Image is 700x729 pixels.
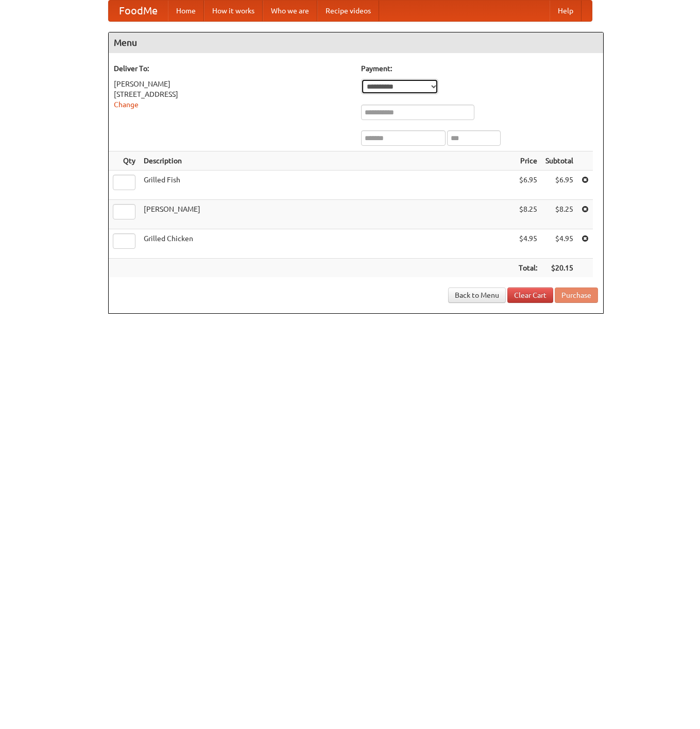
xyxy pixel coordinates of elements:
a: How it works [204,1,263,21]
th: Description [140,151,515,171]
td: [PERSON_NAME] [140,200,515,229]
th: Price [515,151,541,171]
a: FoodMe [109,1,168,21]
div: [STREET_ADDRESS] [114,89,351,99]
td: $4.95 [515,229,541,259]
div: [PERSON_NAME] [114,79,351,89]
a: Back to Menu [448,287,506,303]
th: Subtotal [541,151,577,171]
td: $8.25 [541,200,577,229]
h5: Payment: [361,63,598,74]
button: Purchase [555,287,598,303]
a: Help [550,1,582,21]
td: $8.25 [515,200,541,229]
th: Total: [515,259,541,278]
a: Clear Cart [507,287,553,303]
td: Grilled Fish [140,171,515,200]
th: $20.15 [541,259,577,278]
h4: Menu [109,32,603,53]
a: Change [114,100,139,109]
th: Qty [109,151,140,171]
h5: Deliver To: [114,63,351,74]
td: $6.95 [541,171,577,200]
td: $4.95 [541,229,577,259]
td: $6.95 [515,171,541,200]
a: Who we are [263,1,317,21]
a: Home [168,1,204,21]
td: Grilled Chicken [140,229,515,259]
a: Recipe videos [317,1,379,21]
